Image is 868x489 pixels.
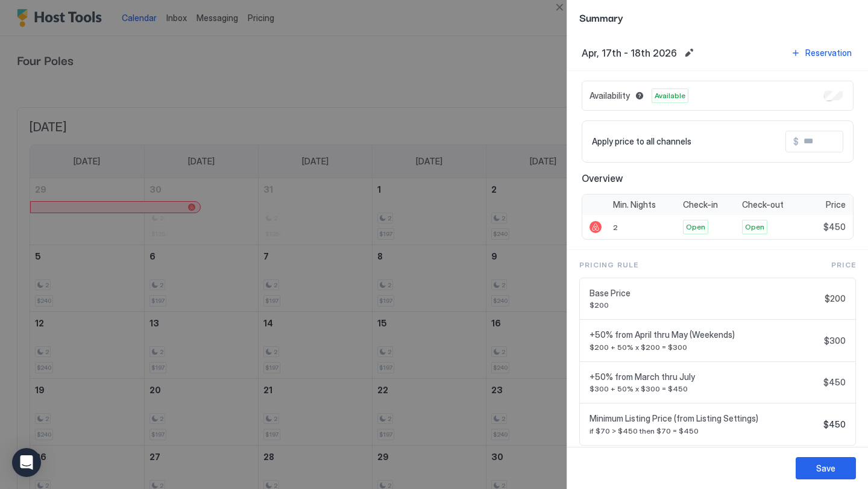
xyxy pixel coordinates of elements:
span: Summary [579,10,856,25]
span: $450 [823,419,846,430]
span: Base Price [590,288,820,299]
span: $200 [590,301,820,310]
span: $300 + 50% x $300 = $450 [590,384,819,393]
span: Min. Nights [613,199,656,210]
span: $ [793,136,799,147]
span: Price [826,199,846,210]
span: Pricing Rule [579,260,638,270]
span: $300 [824,335,846,346]
span: $200 [825,293,846,304]
span: $200 + 50% x $200 = $300 [590,343,819,352]
span: $450 [823,222,846,232]
span: if $70 > $450 then $70 = $450 [590,426,819,435]
span: $450 [823,377,846,388]
span: +50% from March thru July [590,372,819,382]
span: Open [686,222,705,232]
span: Minimum Listing Price (from Listing Settings) [590,413,819,424]
span: Open [745,222,764,232]
button: Blocked dates override all pricing rules and remain unavailable until manually unblocked [632,89,647,103]
span: 2 [613,223,618,232]
span: Check-out [742,199,784,210]
span: Availability [590,90,630,101]
span: Price [831,260,856,270]
div: Save [816,462,835,475]
span: Apr, 17th - 18th 2026 [582,47,677,59]
div: Open Intercom Messenger [12,448,41,477]
button: Save [796,457,856,479]
span: Available [655,90,685,101]
span: +50% from April thru May (Weekends) [590,329,819,340]
button: Reservation [789,45,854,61]
div: Reservation [805,46,852,59]
span: Apply price to all channels [592,136,691,147]
button: Edit date range [682,46,696,60]
span: Overview [582,172,854,184]
span: Check-in [683,199,718,210]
